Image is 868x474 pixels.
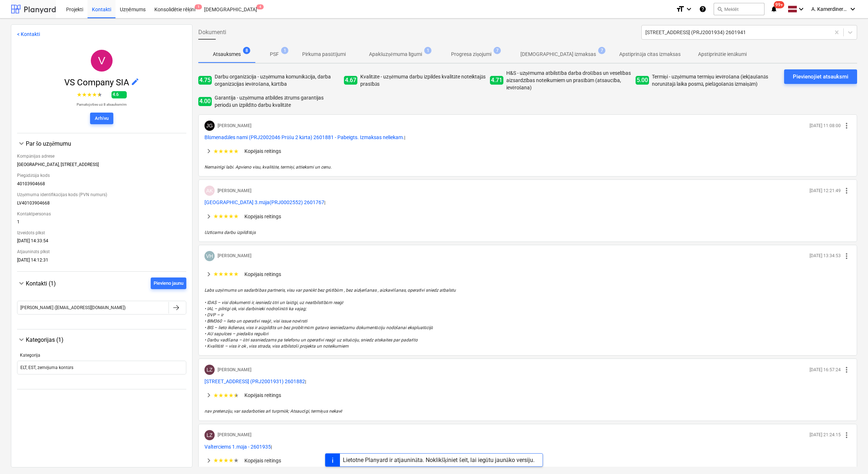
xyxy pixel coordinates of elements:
[494,47,501,54] span: 7
[204,230,851,236] p: Uztīcams darbu izpildītājs
[17,170,186,181] div: Piegādātāja kods
[204,199,324,206] button: [GEOGRAPHIC_DATA] 3.māja(PRJ0002552) 2601767
[204,378,305,385] button: [STREET_ADDRESS] (PRJ2001931) 2601882
[520,50,596,58] p: [DEMOGRAPHIC_DATA] izmaksas
[204,378,851,385] p: |
[204,134,851,141] p: |
[218,432,251,438] p: [PERSON_NAME]
[91,50,113,72] div: VS
[832,439,868,474] iframe: Chat Widget
[223,392,228,399] span: ★
[17,189,186,200] div: Uzņēmuma identifikācijas kods (PVN numurs)
[302,50,346,58] p: Pirkuma pasūtījumi
[204,444,271,450] span: Valterciems 1.māja - 2601935
[77,90,82,99] span: ★
[223,148,228,155] span: ★
[87,90,92,99] span: ★
[204,199,324,205] span: Ropažu ielas 3.māja(PRJ0002552) 2601767
[207,367,212,373] span: LZ
[204,121,215,131] div: Jānis Grāmatnieks
[793,72,848,81] div: Pievienojiet atsauksmi
[810,367,841,373] p: [DATE] 16:57:24
[234,213,239,220] span: ★
[92,90,97,99] span: ★
[198,97,212,106] span: 4.00
[218,367,251,373] p: [PERSON_NAME]
[17,208,186,219] div: Kontaktpersonas
[198,76,212,85] span: 4.75
[810,188,841,194] p: [DATE] 12:21:49
[228,392,234,399] span: ★
[97,90,102,99] span: ★
[204,443,271,450] button: Valterciems 1.māja - 2601935
[204,287,851,350] p: Labs uzņēmums un sadarbības partneris, visu var panākt bez grūtībām , bez aizķeršanas , aizkavēša...
[17,162,186,170] div: [GEOGRAPHIC_DATA], [STREET_ADDRESS]
[213,50,241,58] p: Atsauksmes
[244,147,281,155] p: Kopējais reitings
[204,251,215,261] div: Vitalijs Hvorostjanskis
[228,148,234,155] span: ★
[204,430,215,440] div: Lauris Zaharāns
[17,219,186,227] div: 1
[842,186,851,195] span: more_vert
[17,181,186,189] div: 40103904668
[90,113,113,124] button: Arhīvu
[17,344,186,383] div: Kategorijas (1)
[234,148,239,155] span: ★
[810,123,841,129] p: [DATE] 11:08:00
[218,123,251,129] p: [PERSON_NAME]
[17,335,186,344] div: Kategorijas (1)
[243,47,250,54] span: 8
[204,378,305,384] span: Mazā Robežu iela 2 (PRJ2001931) 2601882
[344,76,357,85] span: 4.67
[17,31,40,37] a: < Kontakti
[17,238,186,246] div: [DATE] 14:33:54
[77,102,127,107] p: Pamatojoties uz 8 atsauksmēm
[204,391,851,400] div: ★★★★★Kopējais reitings
[490,76,503,85] span: 4.71
[244,392,281,399] p: Kopējais reitings
[256,4,264,9] span: 4
[244,213,281,220] p: Kopējais reitings
[206,188,213,194] span: AK
[652,73,778,88] p: Termiņi - uzņēmuma termiņu ievērošana (iekļaušanās norunātajā laika posmā, pielāgošanās izmaiņām)
[204,147,213,155] span: keyboard_arrow_right
[204,212,851,221] div: ★★★★★Kopējais reitings
[244,271,281,278] p: Kopējais reitings
[842,121,851,130] span: more_vert
[195,4,202,9] span: 1
[204,270,213,279] span: keyboard_arrow_right
[17,227,186,238] div: Izveidots plkst
[26,336,186,343] div: Kategorijas (1)
[204,134,404,140] span: Blūmenadāles nami (PRJ2002046 Prūšu 2 kārta) 2601881 - Pabeigts. Izmaksas neliekam.
[206,123,213,129] span: JG
[215,73,341,88] p: Darbu organizācija - uzņēmuma komunikācija, darba organizācijas ievērošana, kārtība
[218,253,251,259] p: [PERSON_NAME]
[17,200,186,208] div: LV40103904668
[698,50,747,58] p: Apstiprinātie ienākumi
[842,431,851,439] span: more_vert
[204,443,851,450] p: |
[451,50,491,58] p: Progresa ziņojumi
[213,213,218,220] span: ★
[369,50,422,58] p: Apakšuzņēmuma līgumi
[598,47,605,54] span: 7
[360,73,487,88] p: Kvalitāte - uzņēmuma darbu izpildes kvalitāte noteiktajās prasībās
[784,69,857,84] button: Pievienojiet atsauksmi
[228,271,234,277] span: ★
[223,213,228,220] span: ★
[20,353,183,358] div: Kategorija
[207,432,212,438] span: LZ
[17,289,186,323] div: Kontakti (1)Pievieno jaunu
[151,277,186,289] button: Pievieno jaunu
[17,139,186,148] div: Par šo uzņēmumu
[204,199,851,206] p: |
[213,392,218,399] span: ★
[619,50,680,58] p: Apstiprināja citas izmaksas
[204,134,404,141] button: Blūmenadāles nami (PRJ2002046 Prūšu 2 kārta) 2601881 - Pabeigts. Izmaksas neliekam.
[20,305,126,310] div: [PERSON_NAME] ([EMAIL_ADDRESS][DOMAIN_NAME])
[26,280,56,287] span: Kontakti (1)
[506,69,633,91] p: H&S - uzņēmuma atbilstība darba drošības un veselības aizsardzības noteikumiem un prasībām (atsau...
[82,90,87,99] span: ★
